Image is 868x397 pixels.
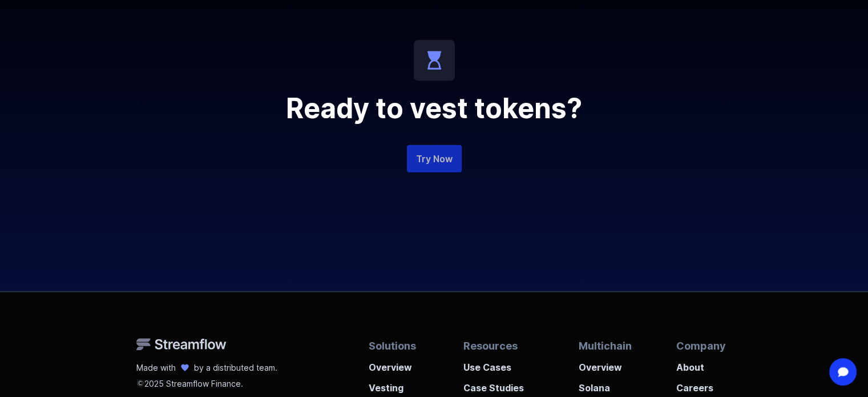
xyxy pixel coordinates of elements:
[579,374,632,395] a: Solana
[160,95,708,122] h2: Ready to vest tokens?
[136,374,277,390] p: 2025 Streamflow Finance.
[579,354,632,374] a: Overview
[579,338,632,354] p: Multichain
[829,358,857,386] div: Open Intercom Messenger
[136,338,227,351] img: Streamflow Logo
[369,354,419,374] a: Overview
[676,374,732,395] a: Careers
[407,145,462,173] a: Try Now
[676,338,732,354] p: Company
[194,362,277,374] p: by a distributed team.
[369,374,419,395] a: Vesting
[463,338,534,354] p: Resources
[369,338,419,354] p: Solutions
[414,40,455,81] img: icon
[463,374,534,395] a: Case Studies
[136,362,176,374] p: Made with
[463,354,534,374] a: Use Cases
[676,354,732,374] a: About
